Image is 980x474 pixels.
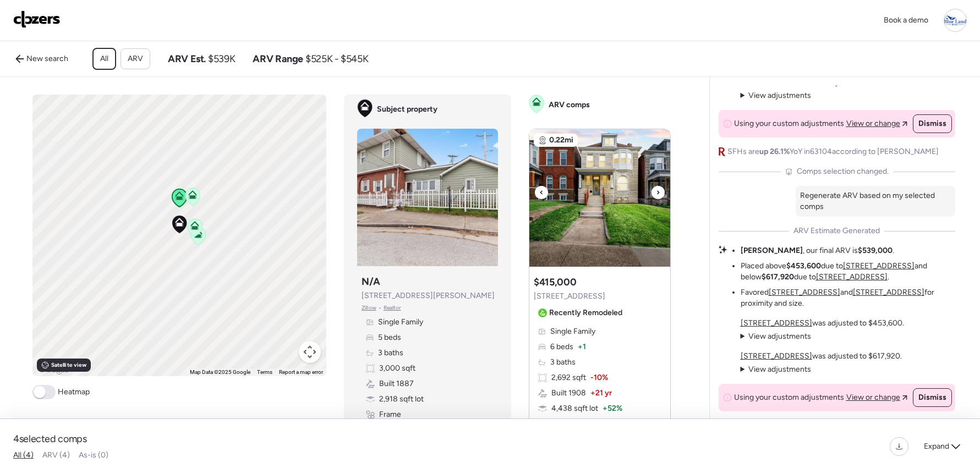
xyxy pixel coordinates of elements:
h3: $415,000 [534,275,576,289]
strong: $453,600 [786,261,821,271]
span: Built 1908 [551,388,586,399]
span: As-is (0) [79,450,108,460]
span: [STREET_ADDRESS] [534,291,605,302]
a: [STREET_ADDRESS] [741,318,812,328]
li: , our final ARV is . [741,245,894,256]
span: ARV Est. [168,52,206,65]
span: ARV comps [549,100,590,111]
span: 2,692 sqft [551,372,586,383]
span: All (4) [13,450,34,460]
span: 3,000 sqft [379,363,415,374]
a: View or change [846,392,907,403]
span: Subject property [377,104,437,115]
span: 4 selected comps [13,432,87,445]
span: Zillow [362,304,376,312]
h3: N/A [362,275,380,288]
strong: $539,000 [858,246,893,255]
span: 6 beds [550,341,573,352]
span: ARV Estimate Generated [793,225,880,236]
summary: View adjustments [741,364,812,375]
span: Dismiss [918,392,946,403]
span: $539K [208,52,235,65]
span: View adjustments [748,91,811,100]
span: Satellite view [51,361,86,370]
span: 4,438 sqft lot [551,403,598,414]
span: Comps selection changed. [797,166,889,177]
span: -10% [590,372,608,383]
span: New search [26,53,68,64]
span: • [379,304,381,312]
span: SFHs are YoY in 63104 according to [PERSON_NAME] [727,146,939,157]
strong: $617,920 [762,272,794,282]
a: [STREET_ADDRESS] [816,272,888,282]
span: 2,918 sqft lot [379,394,424,405]
span: 0.22mi [549,135,573,146]
span: View or change [846,392,900,403]
a: View or change [846,118,907,129]
p: was adjusted to $453,600. [741,318,904,329]
span: Frame [379,409,401,420]
span: Realtor [384,304,401,312]
img: Google [35,362,72,376]
span: Built 1887 [379,378,414,389]
span: [STREET_ADDRESS][PERSON_NAME] [362,290,495,301]
span: Using your custom adjustments [734,392,844,403]
a: [STREET_ADDRESS] [853,288,924,297]
span: Single Family [550,326,595,337]
span: 3 baths [550,357,576,368]
span: ARV (4) [42,450,70,460]
a: Open this area in Google Maps (opens a new window) [35,362,72,376]
summary: View adjustments [741,331,812,342]
summary: View adjustments [741,90,812,101]
span: Expand [924,441,949,452]
span: Recently Remodeled [549,307,622,318]
a: [STREET_ADDRESS] [843,261,915,271]
span: Single Family [378,317,423,328]
span: Heatmap [58,387,90,398]
span: 5 beds [378,332,401,343]
span: ARV Range [253,52,303,65]
span: 3 baths [378,348,403,359]
span: Book a demo [884,15,928,25]
p: Regenerate ARV based on my selected comps [800,190,951,212]
span: + 52% [603,403,622,414]
a: [STREET_ADDRESS] [741,351,812,361]
span: + 21 yr [590,388,612,399]
span: Map Data ©2025 Google [190,369,250,375]
img: Logo [13,10,61,28]
span: $525K - $545K [305,52,368,65]
span: ARV [128,53,143,64]
a: New search [9,50,75,68]
span: All [100,53,108,64]
span: View adjustments [748,332,811,341]
a: [STREET_ADDRESS] [769,288,840,297]
strong: [PERSON_NAME] [741,246,803,255]
span: View adjustments [748,365,811,374]
li: Placed above due to and below due to . [741,261,955,283]
a: Terms (opens in new tab) [257,369,272,375]
button: Map camera controls [299,341,321,363]
span: Using your custom adjustments [734,118,844,129]
p: was adjusted to $617,920. [741,351,902,362]
span: Dismiss [918,118,946,129]
a: Report a map error [279,369,323,375]
li: Favored and for proximity and size. [741,287,955,309]
span: + 1 [578,341,586,352]
span: View or change [846,118,900,129]
span: up 26.1% [759,147,790,156]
